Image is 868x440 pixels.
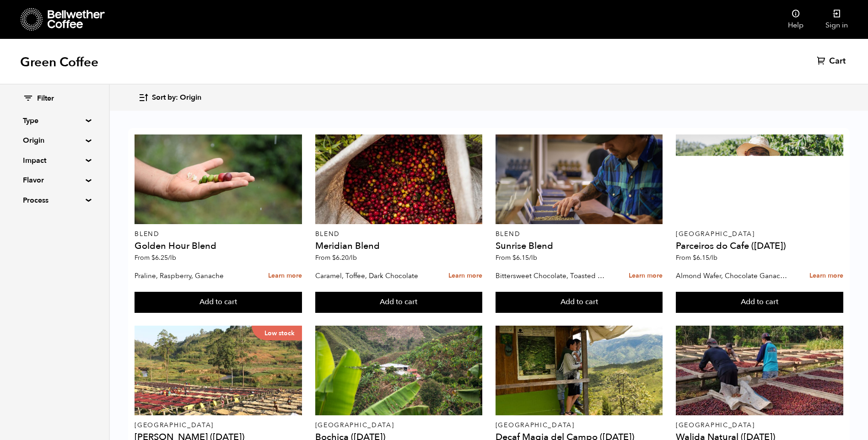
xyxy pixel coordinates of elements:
[809,266,843,286] a: Learn more
[676,422,843,429] p: [GEOGRAPHIC_DATA]
[496,253,537,262] span: From
[23,135,86,146] summary: Origin
[135,231,302,237] p: Blend
[151,253,176,262] bdi: 6.25
[512,253,516,262] span: $
[496,231,663,237] p: Blend
[37,94,54,104] span: Filter
[20,54,98,70] h1: Green Coffee
[496,292,663,313] button: Add to cart
[135,422,302,429] p: [GEOGRAPHIC_DATA]
[349,253,357,262] span: /lb
[135,292,302,313] button: Add to cart
[332,253,357,262] bdi: 6.20
[315,231,483,237] p: Blend
[693,253,717,262] bdi: 6.15
[152,93,201,103] span: Sort by: Origin
[676,231,843,237] p: [GEOGRAPHIC_DATA]
[268,266,302,286] a: Learn more
[23,155,86,166] summary: Impact
[676,241,843,251] h4: Parceiros do Cafe ([DATE])
[693,253,696,262] span: $
[315,253,357,262] span: From
[135,326,302,415] a: Low stock
[629,266,663,286] a: Learn more
[496,241,663,251] h4: Sunrise Blend
[23,115,86,126] summary: Type
[817,56,848,67] a: Cart
[496,422,663,429] p: [GEOGRAPHIC_DATA]
[676,253,717,262] span: From
[138,87,201,108] button: Sort by: Origin
[676,269,790,283] p: Almond Wafer, Chocolate Ganache, Bing Cherry
[151,253,155,262] span: $
[135,269,248,283] p: Praline, Raspberry, Ganache
[829,56,846,67] span: Cart
[676,292,843,313] button: Add to cart
[709,253,717,262] span: /lb
[252,326,302,340] p: Low stock
[496,269,609,283] p: Bittersweet Chocolate, Toasted Marshmallow, Candied Orange, Praline
[315,241,483,251] h4: Meridian Blend
[23,195,86,206] summary: Process
[135,241,302,251] h4: Golden Hour Blend
[315,292,483,313] button: Add to cart
[315,422,483,429] p: [GEOGRAPHIC_DATA]
[168,253,176,262] span: /lb
[512,253,537,262] bdi: 6.15
[529,253,537,262] span: /lb
[135,253,176,262] span: From
[315,269,429,283] p: Caramel, Toffee, Dark Chocolate
[448,266,482,286] a: Learn more
[23,175,86,186] summary: Flavor
[332,253,336,262] span: $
